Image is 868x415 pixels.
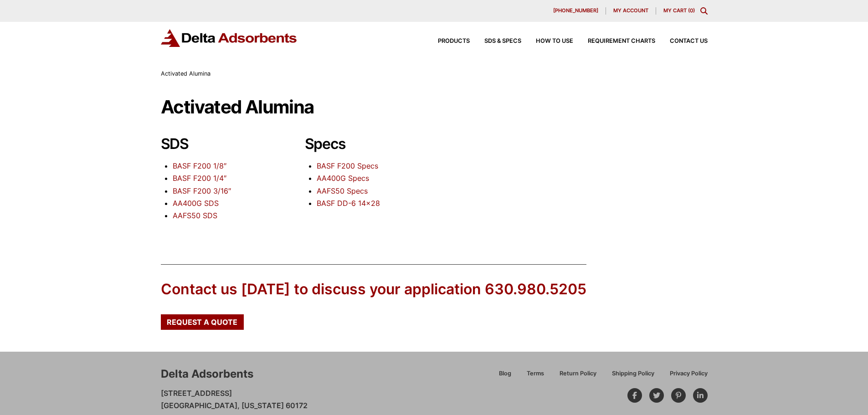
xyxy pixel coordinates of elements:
[552,369,604,384] a: Return Policy
[491,369,519,384] a: Blog
[613,8,648,13] span: My account
[161,279,586,300] div: Contact us [DATE] to discuss your application 630.980.5205
[499,371,511,377] span: Blog
[690,7,693,14] span: 0
[519,369,552,384] a: Terms
[317,186,368,195] a: AAFS50 Specs
[560,371,596,377] span: Return Policy
[612,371,654,377] span: Shipping Policy
[573,38,655,44] a: Requirement Charts
[700,7,708,15] div: Toggle Modal Content
[670,371,708,377] span: Privacy Policy
[161,97,708,117] h1: Activated Alumina
[167,318,237,326] span: Request a Quote
[655,38,708,44] a: Contact Us
[161,70,211,77] span: Activated Alumina
[317,161,378,170] a: BASF F200 Specs
[670,38,708,44] span: Contact Us
[484,38,521,44] span: SDS & SPECS
[173,174,226,183] a: BASF F200 1/4″
[546,7,606,15] a: [PHONE_NUMBER]
[161,314,244,330] a: Request a Quote
[662,369,708,384] a: Privacy Policy
[173,186,231,195] a: BASF F200 3/16″
[173,161,226,170] a: BASF F200 1/8″
[161,366,253,382] div: Delta Adsorbents
[588,38,655,44] span: Requirement Charts
[521,38,573,44] a: How to Use
[606,7,656,15] a: My account
[161,135,276,153] h2: SDS
[553,8,598,13] span: [PHONE_NUMBER]
[423,38,470,44] a: Products
[317,199,380,208] a: BASF DD-6 14×28
[317,174,369,183] a: AA400G Specs
[161,29,298,47] img: Delta Adsorbents
[305,135,420,153] h2: Specs
[173,199,219,208] a: AA400G SDS
[663,7,695,14] a: My Cart (0)
[173,211,217,220] a: AAFS50 SDS
[604,369,662,384] a: Shipping Policy
[527,371,544,377] span: Terms
[438,38,470,44] span: Products
[470,38,521,44] a: SDS & SPECS
[536,38,573,44] span: How to Use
